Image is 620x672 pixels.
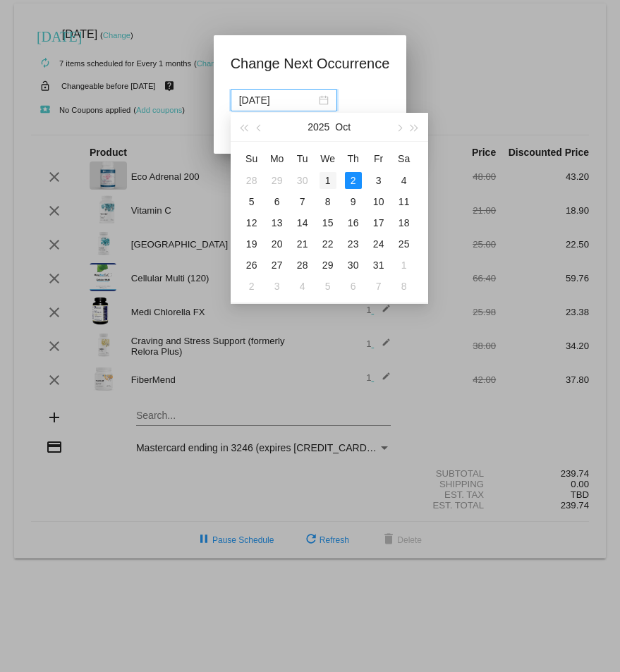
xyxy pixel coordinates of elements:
[290,233,315,255] td: 10/21/2025
[315,212,341,233] td: 10/15/2025
[243,278,260,295] div: 2
[341,233,366,255] td: 10/23/2025
[294,236,311,252] div: 21
[345,214,362,231] div: 16
[315,255,341,276] td: 10/29/2025
[269,172,286,189] div: 29
[265,276,290,297] td: 11/3/2025
[290,191,315,212] td: 10/7/2025
[269,257,286,274] div: 27
[239,147,265,170] th: Sun
[239,255,265,276] td: 10/26/2025
[269,193,286,210] div: 6
[391,212,417,233] td: 10/18/2025
[406,113,422,141] button: Next year (Control + right)
[396,214,413,231] div: 18
[391,113,406,141] button: Next month (PageDown)
[243,193,260,210] div: 5
[290,276,315,297] td: 11/4/2025
[345,236,362,252] div: 23
[290,147,315,170] th: Tue
[320,214,336,231] div: 15
[370,193,387,210] div: 10
[366,191,391,212] td: 10/10/2025
[345,278,362,295] div: 6
[341,212,366,233] td: 10/16/2025
[370,172,387,189] div: 3
[345,257,362,274] div: 30
[396,278,413,295] div: 8
[341,276,366,297] td: 11/6/2025
[391,191,417,212] td: 10/11/2025
[294,278,311,295] div: 4
[294,193,311,210] div: 7
[265,255,290,276] td: 10/27/2025
[243,214,260,231] div: 12
[239,170,265,191] td: 9/28/2025
[341,147,366,170] th: Thu
[252,113,267,141] button: Previous month (PageUp)
[265,233,290,255] td: 10/20/2025
[315,170,341,191] td: 10/1/2025
[341,255,366,276] td: 10/30/2025
[345,172,362,189] div: 2
[243,236,260,252] div: 19
[396,236,413,252] div: 25
[308,113,329,141] button: 2025
[236,113,252,141] button: Last year (Control + left)
[391,255,417,276] td: 11/1/2025
[370,214,387,231] div: 17
[320,278,336,295] div: 5
[320,172,336,189] div: 1
[370,257,387,274] div: 31
[396,172,413,189] div: 4
[315,147,341,170] th: Wed
[243,257,260,274] div: 26
[269,214,286,231] div: 13
[370,236,387,252] div: 24
[265,147,290,170] th: Mon
[345,193,362,210] div: 9
[391,170,417,191] td: 10/4/2025
[341,191,366,212] td: 10/9/2025
[366,255,391,276] td: 10/31/2025
[269,236,286,252] div: 20
[265,212,290,233] td: 10/13/2025
[239,233,265,255] td: 10/19/2025
[290,212,315,233] td: 10/14/2025
[335,113,351,141] button: Oct
[396,193,413,210] div: 11
[231,52,390,75] h1: Change Next Occurrence
[239,212,265,233] td: 10/12/2025
[265,191,290,212] td: 10/6/2025
[366,233,391,255] td: 10/24/2025
[391,147,417,170] th: Sat
[320,236,336,252] div: 22
[239,191,265,212] td: 10/5/2025
[366,276,391,297] td: 11/7/2025
[315,191,341,212] td: 10/8/2025
[341,170,366,191] td: 10/2/2025
[366,170,391,191] td: 10/3/2025
[239,276,265,297] td: 11/2/2025
[239,92,316,108] input: Select date
[290,255,315,276] td: 10/28/2025
[294,172,311,189] div: 30
[294,214,311,231] div: 14
[320,257,336,274] div: 29
[269,278,286,295] div: 3
[265,170,290,191] td: 9/29/2025
[391,276,417,297] td: 11/8/2025
[320,193,336,210] div: 8
[396,257,413,274] div: 1
[391,233,417,255] td: 10/25/2025
[290,170,315,191] td: 9/30/2025
[366,212,391,233] td: 10/17/2025
[315,276,341,297] td: 11/5/2025
[315,233,341,255] td: 10/22/2025
[366,147,391,170] th: Fri
[243,172,260,189] div: 28
[294,257,311,274] div: 28
[370,278,387,295] div: 7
